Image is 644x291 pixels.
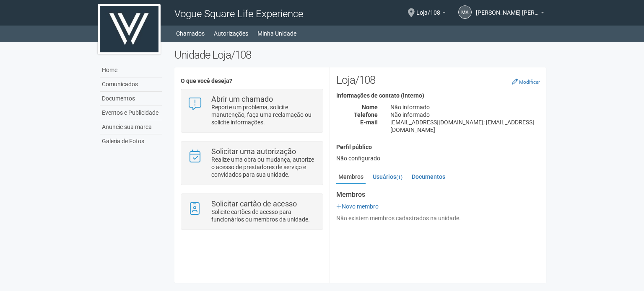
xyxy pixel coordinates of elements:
p: Solicite cartões de acesso para funcionários ou membros da unidade. [211,208,317,223]
a: Solicitar uma autorização Realize uma obra ou mudança, autorize o acesso de prestadores de serviç... [187,148,316,178]
a: Novo membro [336,203,379,210]
a: Minha Unidade [257,28,296,39]
a: Membros [336,170,366,184]
div: Não configurado [336,155,540,162]
img: logo.jpg [98,4,161,54]
a: Solicitar cartão de acesso Solicite cartões de acesso para funcionários ou membros da unidade. [187,200,316,223]
a: Eventos e Publicidade [100,106,162,120]
a: Modificar [512,78,540,85]
a: Anuncie sua marca [100,120,162,134]
p: Reporte um problema, solicite manutenção, faça uma reclamação ou solicite informações. [211,103,317,126]
a: Abrir um chamado Reporte um problema, solicite manutenção, faça uma reclamação ou solicite inform... [187,95,316,126]
strong: Solicitar uma autorização [211,147,296,156]
a: Documentos [410,170,447,183]
a: [PERSON_NAME] [PERSON_NAME] [476,10,544,17]
small: Modificar [519,79,540,85]
a: Home [100,63,162,77]
a: MA [458,5,472,19]
a: Loja/108 [416,10,446,17]
a: Autorizações [214,28,248,39]
small: (1) [396,174,402,180]
a: Comunicados [100,77,162,92]
strong: E-mail [360,119,378,126]
h4: Perfil público [336,144,540,150]
p: Realize uma obra ou mudança, autorize o acesso de prestadores de serviço e convidados para sua un... [211,156,317,178]
h2: Unidade Loja/108 [174,49,546,61]
a: Usuários(1) [371,170,405,183]
strong: Nome [362,104,378,111]
a: Galeria de Fotos [100,134,162,148]
div: Não informado [384,103,546,111]
div: Não existem membros cadastrados na unidade. [336,214,540,222]
h2: Loja/108 [336,74,540,86]
strong: Membros [336,191,540,198]
div: [EMAIL_ADDRESS][DOMAIN_NAME]; [EMAIL_ADDRESS][DOMAIN_NAME] [384,118,546,134]
a: Chamados [176,28,205,39]
span: Vogue Square Life Experience [174,8,303,20]
a: Documentos [100,92,162,106]
strong: Abrir um chamado [211,95,273,103]
span: Mari Angela Fernandes [476,1,539,16]
div: Não informado [384,111,546,118]
h4: O que você deseja? [181,78,323,84]
h4: Informações de contato (interno) [336,93,540,99]
strong: Telefone [354,111,378,118]
span: Loja/108 [416,1,440,16]
strong: Solicitar cartão de acesso [211,199,297,208]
